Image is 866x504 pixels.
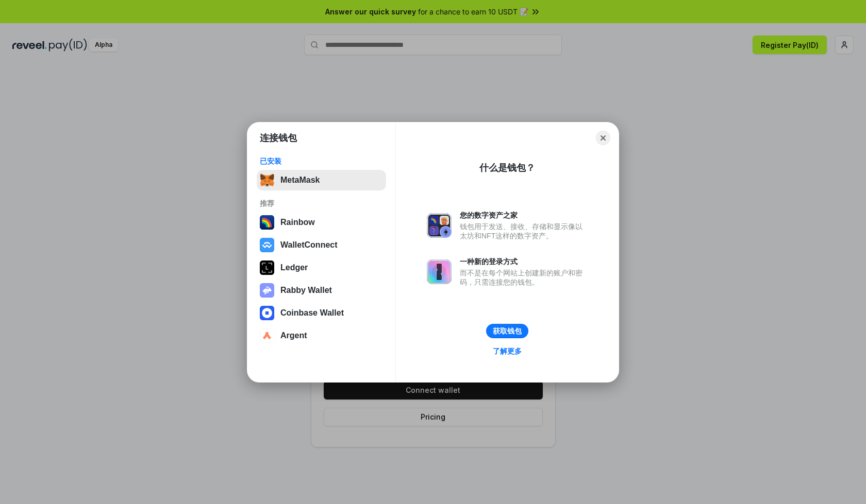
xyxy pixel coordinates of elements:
[460,268,588,287] div: 而不是在每个网站上创建新的账户和密码，只需连接您的钱包。
[260,173,274,187] img: svg+xml,%3Csvg%20fill%3D%22none%22%20height%3D%2233%22%20viewBox%3D%220%200%2035%2033%22%20width%...
[596,131,610,145] button: Close
[280,218,315,227] div: Rainbow
[460,211,588,220] div: 您的数字资产之家
[260,328,274,343] img: svg+xml,%3Csvg%20width%3D%2228%22%20height%3D%2228%22%20viewBox%3D%220%200%2028%2028%22%20fill%3D...
[280,240,338,250] div: WalletConnect
[260,260,274,275] img: svg+xml,%3Csvg%20xmlns%3D%22http%3A%2F%2Fwww.w3.org%2F2000%2Fsvg%22%20width%3D%2228%22%20height%3...
[260,306,274,320] img: svg+xml,%3Csvg%20width%3D%2228%22%20height%3D%2228%22%20viewBox%3D%220%200%2028%2028%22%20fill%3D...
[280,176,320,185] div: MetaMask
[280,263,308,272] div: Ledger
[493,346,522,356] div: 了解更多
[493,326,522,336] div: 获取钱包
[427,213,452,238] img: svg+xml,%3Csvg%20xmlns%3D%22http%3A%2F%2Fwww.w3.org%2F2000%2Fsvg%22%20fill%3D%22none%22%20viewBox...
[257,257,386,278] button: Ledger
[460,257,588,266] div: 一种新的登录方式
[479,162,535,174] div: 什么是钱包？
[257,280,386,301] button: Rabby Wallet
[260,132,297,144] h1: 连接钱包
[260,283,274,298] img: svg+xml,%3Csvg%20xmlns%3D%22http%3A%2F%2Fwww.w3.org%2F2000%2Fsvg%22%20fill%3D%22none%22%20viewBox...
[257,325,386,346] button: Argent
[280,308,344,318] div: Coinbase Wallet
[257,212,386,233] button: Rainbow
[257,235,386,255] button: WalletConnect
[486,324,528,338] button: 获取钱包
[280,286,332,295] div: Rabby Wallet
[257,303,386,323] button: Coinbase Wallet
[280,331,307,340] div: Argent
[260,157,383,166] div: 已安装
[460,222,588,240] div: 钱包用于发送、接收、存储和显示像以太坊和NFT这样的数字资产。
[260,199,383,208] div: 推荐
[427,259,452,284] img: svg+xml,%3Csvg%20xmlns%3D%22http%3A%2F%2Fwww.w3.org%2F2000%2Fsvg%22%20fill%3D%22none%22%20viewBox...
[257,170,386,190] button: MetaMask
[487,344,528,358] a: 了解更多
[260,238,274,252] img: svg+xml,%3Csvg%20width%3D%2228%22%20height%3D%2228%22%20viewBox%3D%220%200%2028%2028%22%20fill%3D...
[260,215,274,230] img: svg+xml,%3Csvg%20width%3D%22120%22%20height%3D%22120%22%20viewBox%3D%220%200%20120%20120%22%20fil...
